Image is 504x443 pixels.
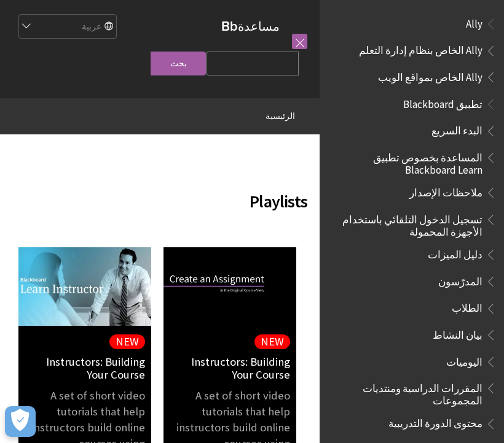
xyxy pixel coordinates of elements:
[12,174,307,214] h2: Playlists
[116,335,139,349] div: NEW
[25,355,145,382] a: Instructors: Building Your Course
[431,121,482,137] span: البدء السريع
[428,244,482,261] span: دليل الميزات
[221,18,280,34] a: مساعدةBb
[378,67,482,83] span: Ally الخاص بمواقع الويب
[334,147,482,176] span: المساعدة بخصوص تطبيق Blackboard Learn
[359,40,482,57] span: Ally الخاص بنظام إدارة التعلم
[18,15,116,39] select: Site Language Selector
[221,18,238,34] strong: Bb
[438,271,482,288] span: المدرّسون
[466,13,482,30] span: Ally
[409,182,482,199] span: ملاحظات الإصدار
[261,335,284,349] div: NEW
[334,378,482,407] span: المقررات الدراسية ومنتديات المجموعات
[433,325,482,341] span: بيان النشاط
[388,414,482,430] span: محتوى الدورة التدريبية
[452,298,482,315] span: الطلاب
[5,406,36,437] button: Open Preferences
[403,94,482,110] span: تطبيق Blackboard
[327,13,497,88] nav: Book outline for Anthology Ally Help
[151,52,206,75] input: بحث
[446,352,482,368] span: اليوميات
[170,355,290,382] a: Instructors: Building Your Course
[334,209,482,238] span: تسجيل الدخول التلقائي باستخدام الأجهزة المحمولة
[266,109,295,124] a: الرئيسية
